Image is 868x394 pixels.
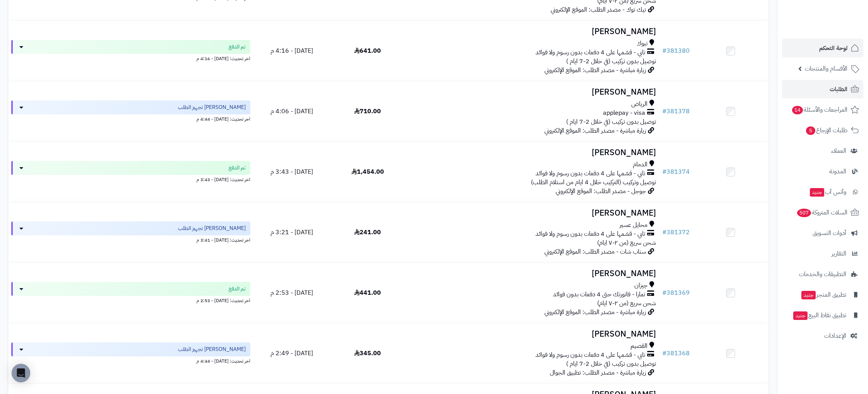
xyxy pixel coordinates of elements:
[409,88,656,97] h3: [PERSON_NAME]
[662,107,666,116] span: #
[536,48,645,57] span: تابي - قسّمها على 4 دفعات بدون رسوم ولا فوائد
[354,46,381,55] span: 641.00
[792,106,803,114] span: 14
[178,225,246,232] span: [PERSON_NAME] تجهيز الطلب
[229,164,246,172] span: تم الدفع
[536,169,645,178] span: تابي - قسّمها على 4 دفعات بدون رسوم ولا فوائد
[553,290,645,299] span: تمارا - فاتورتك حتى 4 دفعات بدون فوائد
[797,209,811,217] span: 507
[801,289,846,300] span: تطبيق المتجر
[829,166,846,177] span: المدونة
[620,221,648,230] span: محايل عسير
[782,100,863,119] a: المراجعات والأسئلة14
[229,285,246,293] span: تم الدفع
[810,188,824,197] span: جديد
[662,228,666,237] span: #
[824,330,846,341] span: الإعدادات
[662,349,666,358] span: #
[566,359,656,368] span: توصيل بدون تركيب (في خلال 2-7 ايام )
[782,39,863,57] a: لوحة التحكم
[556,187,646,196] span: جوجل - مصدر الطلب: الموقع الإلكتروني
[354,288,381,297] span: 441.00
[178,346,246,353] span: [PERSON_NAME] تجهيز الطلب
[809,187,846,197] span: وآتس آب
[354,228,381,237] span: 241.00
[409,269,656,278] h3: [PERSON_NAME]
[11,54,250,62] div: اخر تحديث: [DATE] - 4:16 م
[551,5,646,14] span: تيك توك - مصدر الطلب: الموقع الإلكتروني
[831,145,846,156] span: العملاء
[815,22,861,38] img: logo-2.png
[662,167,666,176] span: #
[550,368,646,377] span: زيارة مباشرة - مصدر الطلب: تطبيق الجوال
[270,167,313,176] span: [DATE] - 3:43 م
[782,142,863,160] a: العملاء
[662,46,690,55] a: #381380
[178,104,246,111] span: [PERSON_NAME] تجهيز الطلب
[11,235,250,244] div: اخر تحديث: [DATE] - 3:41 م
[536,351,645,359] span: تابي - قسّمها على 4 دفعات بدون رسوم ولا فوائد
[813,228,846,238] span: أدوات التسويق
[830,84,847,95] span: الطلبات
[819,43,847,54] span: لوحة التحكم
[791,104,847,115] span: المراجعات والأسئلة
[566,117,656,126] span: توصيل بدون تركيب (في خلال 2-7 ايام )
[782,162,863,181] a: المدونة
[796,207,847,218] span: السلات المتروكة
[799,269,846,280] span: التطبيقات والخدمات
[12,364,30,382] div: Open Intercom Messenger
[544,308,646,317] span: زيارة مباشرة - مصدر الطلب: الموقع الإلكتروني
[782,80,863,98] a: الطلبات
[270,107,313,116] span: [DATE] - 4:06 م
[662,349,690,358] a: #381368
[11,175,250,183] div: اخر تحديث: [DATE] - 3:43 م
[782,265,863,283] a: التطبيقات والخدمات
[662,288,666,297] span: #
[11,296,250,304] div: اخر تحديث: [DATE] - 2:53 م
[662,228,690,237] a: #381372
[270,228,313,237] span: [DATE] - 3:21 م
[633,160,648,169] span: الدمام
[270,46,313,55] span: [DATE] - 4:16 م
[603,109,645,118] span: applepay - visa
[11,356,250,365] div: اخر تحديث: [DATE] - 4:44 م
[566,57,656,66] span: توصيل بدون تركيب (في خلال 2-7 ايام )
[409,148,656,157] h3: [PERSON_NAME]
[597,299,656,308] span: شحن سريع (من ٢-٧ ايام)
[531,178,656,187] span: توصيل وتركيب (التركيب خلال 4 ايام من استلام الطلب)
[631,100,648,109] span: الرياض
[782,306,863,325] a: تطبيق نقاط البيعجديد
[354,107,381,116] span: 710.00
[782,121,863,140] a: طلبات الإرجاع5
[637,39,648,48] span: تبوك
[630,342,648,351] span: القصيم
[662,167,690,176] a: #381374
[782,327,863,345] a: الإعدادات
[229,43,246,51] span: تم الدفع
[351,167,384,176] span: 1,454.00
[801,291,816,299] span: جديد
[409,330,656,339] h3: [PERSON_NAME]
[544,126,646,135] span: زيارة مباشرة - مصدر الطلب: الموقع الإلكتروني
[536,230,645,238] span: تابي - قسّمها على 4 دفعات بدون رسوم ولا فوائد
[409,209,656,218] h3: [PERSON_NAME]
[270,349,313,358] span: [DATE] - 2:49 م
[409,27,656,36] h3: [PERSON_NAME]
[662,46,666,55] span: #
[832,248,846,259] span: التقارير
[662,107,690,116] a: #381378
[792,310,846,321] span: تطبيق نقاط البيع
[270,288,313,297] span: [DATE] - 2:53 م
[805,63,847,74] span: الأقسام والمنتجات
[634,281,648,290] span: جيزان
[782,183,863,201] a: وآتس آبجديد
[597,238,656,247] span: شحن سريع (من ٢-٧ ايام)
[805,125,847,136] span: طلبات الإرجاع
[782,244,863,263] a: التقارير
[354,349,381,358] span: 345.00
[662,288,690,297] a: #381369
[793,311,808,320] span: جديد
[782,285,863,304] a: تطبيق المتجرجديد
[782,203,863,222] a: السلات المتروكة507
[782,224,863,242] a: أدوات التسويق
